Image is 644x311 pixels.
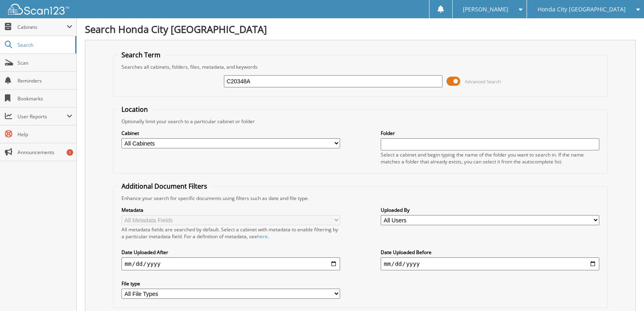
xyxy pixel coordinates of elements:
[117,50,165,59] legend: Search Term
[17,131,72,138] span: Help
[121,226,340,240] div: All metadata fields are searched by default. Select a cabinet with metadata to enable filtering b...
[381,130,599,137] label: Folder
[8,4,69,15] img: scan123-logo-white.svg
[121,130,340,137] label: Cabinet
[381,151,599,165] div: Select a cabinet and begin typing the name of the folder you want to search in. If the name match...
[85,22,636,36] h1: Search Honda City [GEOGRAPHIC_DATA]
[121,207,340,213] label: Metadata
[17,95,72,102] span: Bookmarks
[117,63,603,70] div: Searches all cabinets, folders, files, metadata, and keywords
[381,257,599,270] input: end
[17,77,72,84] span: Reminders
[381,207,599,213] label: Uploaded By
[121,249,340,256] label: Date Uploaded After
[257,233,268,240] a: here
[67,149,73,156] div: 1
[117,195,603,202] div: Enhance your search for specific documents using filters such as date and file type.
[121,280,340,287] label: File type
[117,105,152,114] legend: Location
[17,24,67,30] span: Cabinets
[17,113,67,120] span: User Reports
[17,59,72,66] span: Scan
[121,257,340,270] input: start
[117,182,211,191] legend: Additional Document Filters
[17,149,72,156] span: Announcements
[538,7,626,12] span: Honda City [GEOGRAPHIC_DATA]
[17,41,71,48] span: Search
[117,118,603,125] div: Optionally limit your search to a particular cabinet or folder
[465,78,501,85] span: Advanced Search
[381,249,599,256] label: Date Uploaded Before
[463,7,508,12] span: [PERSON_NAME]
